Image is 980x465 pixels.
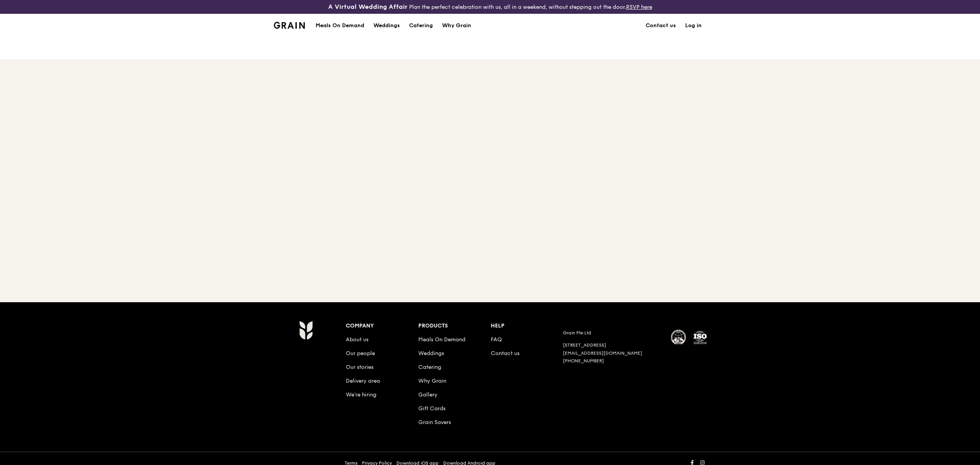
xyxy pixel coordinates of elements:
[641,14,681,37] a: Contact us
[409,14,433,37] div: Catering
[418,336,465,343] a: Meals On Demand
[491,321,563,331] div: Help
[442,14,471,37] div: Why Grain
[692,330,708,345] img: ISO Certified
[346,391,377,398] a: We’re hiring
[418,378,446,384] a: Why Grain
[316,22,364,29] h1: Meals On Demand
[269,3,711,11] div: Plan the perfect celebration with us, all in a weekend, without stepping out the door.
[346,336,368,343] a: About us
[404,14,437,37] a: Catering
[299,321,312,340] img: Grain
[346,364,373,370] a: Our stories
[418,405,446,412] a: Gift Cards
[418,419,451,426] a: Grain Savers
[274,22,305,29] img: Grain
[563,330,662,336] div: Grain Pte Ltd
[346,321,418,331] div: Company
[563,358,604,363] a: [PHONE_NUMBER]
[373,14,400,37] div: Weddings
[418,350,444,357] a: Weddings
[671,330,686,345] img: MUIS Halal Certified
[311,22,369,29] a: Meals On Demand
[418,391,437,398] a: Gallery
[328,3,408,11] h3: A Virtual Wedding Affair
[563,342,662,349] div: [STREET_ADDRESS]
[418,364,441,370] a: Catering
[418,321,491,331] div: Products
[626,4,652,10] a: RSVP here
[681,14,706,37] a: Log in
[437,14,476,37] a: Why Grain
[491,336,502,343] a: FAQ
[491,350,520,357] a: Contact us
[563,350,642,356] a: [EMAIL_ADDRESS][DOMAIN_NAME]
[369,14,404,37] a: Weddings
[346,350,375,357] a: Our people
[346,378,380,384] a: Delivery area
[274,13,305,36] a: GrainGrain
